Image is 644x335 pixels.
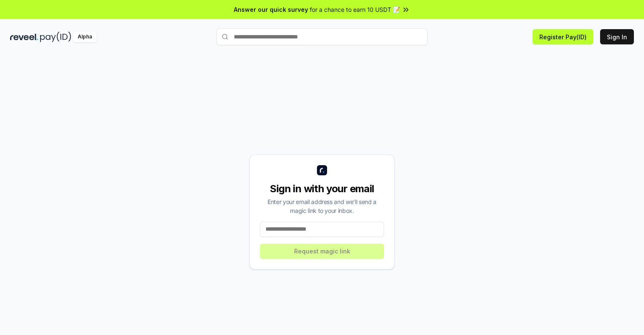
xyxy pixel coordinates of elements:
span: Answer our quick survey [234,5,308,14]
div: Enter your email address and we’ll send a magic link to your inbox. [260,197,384,215]
div: Sign in with your email [260,182,384,196]
span: for a chance to earn 10 USDT 📝 [310,5,400,14]
button: Register Pay(ID) [533,29,593,44]
div: Alpha [73,32,97,42]
img: logo_small [317,165,327,175]
img: pay_id [40,32,71,42]
button: Sign In [600,29,634,44]
img: reveel_dark [10,32,38,42]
